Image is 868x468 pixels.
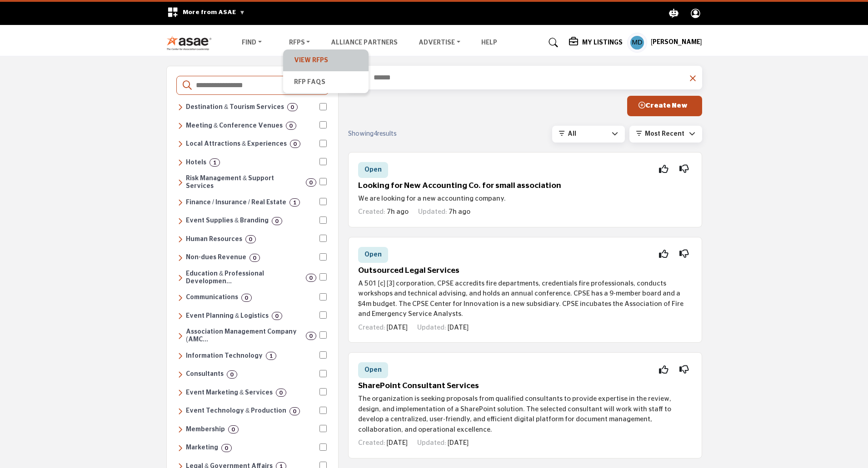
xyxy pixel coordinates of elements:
div: 0 Results For Event Planning & Logistics [272,312,282,320]
h6: Services for messaging, public relations, video production, webinars, and content management to e... [186,294,238,301]
input: Select Hotels [319,158,327,165]
a: Search [540,35,564,50]
a: Alliance Partners [331,39,398,46]
b: 0 [232,426,235,433]
span: [DATE] [448,439,469,446]
div: 0 Results For Non-dues Revenue [249,254,260,262]
div: 1 Results For Hotels [210,158,220,167]
a: Advertise [412,36,467,49]
a: Find [235,36,268,49]
div: 0 Results For Education & Professional Development [306,274,316,282]
h6: Entertainment, cultural, and recreational destinations that enhance visitor experiences, includin... [186,140,287,148]
h6: Training, certification, career development, and learning solutions to enhance skills, engagement... [186,270,303,286]
button: Show hide supplier dropdown [627,33,647,53]
b: 0 [275,313,279,319]
span: 4 [374,131,377,137]
b: 0 [309,179,313,186]
input: Select Membership [319,425,327,432]
a: Help [481,39,497,46]
h5: SharePoint Consultant Services [358,381,692,391]
input: Select Event Supplies & Branding [319,217,327,224]
b: 0 [309,333,313,339]
input: Select Destination & Tourism Services [319,103,327,110]
input: Search Categories [195,79,322,91]
input: Select Non-dues Revenue [319,253,327,261]
h6: Event planning, venue selection, and on-site management for meetings, conferences, and tradeshows. [186,312,269,320]
span: Open [364,167,382,173]
input: Select Marketing [319,443,327,451]
h6: Expert guidance across various areas, including technology, marketing, leadership, finance, educa... [186,370,224,378]
h5: [PERSON_NAME] [651,38,702,47]
div: 0 Results For Event Supplies & Branding [272,217,282,225]
div: 0 Results For Risk Management & Support Services [306,178,316,187]
h6: Strategies and services for audience acquisition, branding, research, and digital and direct mark... [186,444,218,452]
span: 7h ago [449,208,470,215]
span: Most Recent [645,131,684,137]
input: Select Event Technology & Production [319,407,327,414]
input: Select Information Technology [319,351,327,359]
b: 1 [269,353,273,359]
input: Select Risk Management & Support Services [319,178,327,185]
input: Select Event Planning & Logistics [319,311,327,319]
span: Created: [358,439,385,446]
b: 0 [275,218,279,224]
div: 0 Results For Event Marketing & Services [276,389,286,397]
span: Open [364,251,382,258]
b: 0 [225,445,228,451]
div: More from ASAE [161,2,251,25]
div: 0 Results For Local Attractions & Experiences [290,140,300,148]
b: 1 [213,159,216,166]
span: More from ASAE [183,9,245,15]
span: All [568,131,576,137]
b: 0 [249,236,252,242]
input: Select Meeting & Conference Venues [319,121,327,128]
input: Select Finance / Insurance / Real Estate [319,198,327,205]
span: Created: [358,208,385,215]
div: 0 Results For Meeting & Conference Venues [286,122,296,130]
div: 0 Results For Marketing [221,444,232,452]
h6: Accommodations ranging from budget to luxury, offering lodging, amenities, and services tailored ... [186,159,206,167]
input: Select Education & Professional Development [319,273,327,281]
div: 0 Results For Association Management Company (AMC) [306,332,316,340]
button: Create New [627,96,702,116]
img: site Logo [166,35,217,50]
div: 1 Results For Finance / Insurance / Real Estate [289,198,300,207]
div: 0 Results For Membership [228,425,239,434]
a: View RFPs [288,54,364,67]
b: 0 [294,141,297,147]
div: 0 Results For Consultants [227,370,237,379]
div: 0 Results For Destination & Tourism Services [287,103,298,111]
span: [DATE] [448,324,469,331]
b: 1 [293,199,296,206]
h6: Facilities and spaces designed for business meetings, conferences, and events. [186,122,283,130]
a: RFPs [283,36,317,49]
h6: Strategic marketing, sponsorship sales, and tradeshow management services to maximize event visib... [186,389,273,397]
a: RFP FAQs [288,76,364,89]
h6: Financial management, accounting, insurance, banking, payroll, and real estate services to help o... [186,199,286,207]
p: We are looking for a new accounting company. [358,194,692,204]
b: 0 [279,389,283,396]
input: Select Consultants [319,370,327,377]
p: The organization is seeking proposals from qualified consultants to provide expertise in the revi... [358,394,692,435]
h6: Services and solutions for employee management, benefits, recruiting, compliance, and workforce d... [186,236,242,243]
h6: Organizations and services that promote travel, tourism, and local attractions, including visitor... [186,103,284,111]
input: Select Association Management Company (AMC) [319,331,327,339]
span: [DATE] [387,324,408,331]
b: 0 [230,371,234,378]
span: [DATE] [387,439,408,446]
b: 0 [253,255,256,261]
span: 7h ago [387,208,409,215]
div: 1 Results For Information Technology [266,352,276,360]
h6: Professional management, strategic guidance, and operational support to help associations streaml... [186,328,303,344]
h5: Outsourced Legal Services [358,266,692,276]
input: Select Local Attractions & Experiences [319,140,327,147]
span: Create New [639,102,688,109]
input: Select Event Marketing & Services [319,388,327,395]
div: 0 Results For Human Resources [245,235,256,243]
